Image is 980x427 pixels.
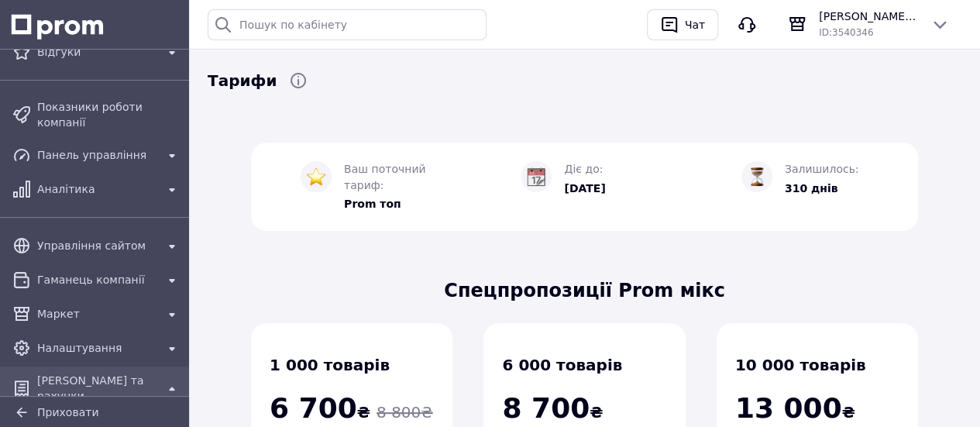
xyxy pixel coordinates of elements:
img: :star: [307,167,325,186]
span: Залишилось: [785,163,859,175]
img: :calendar: [527,167,545,186]
span: Управління сайтом [37,238,156,253]
span: Маркет [37,306,156,322]
span: Тарифи [208,70,277,92]
span: Відгуки [37,44,156,60]
input: Пошук по кабінету [208,9,487,40]
span: ID: 3540346 [819,27,873,38]
span: [PERSON_NAME] та рахунки [37,373,156,404]
span: Ваш поточний тариф: [344,163,426,191]
span: Prom топ [344,198,401,210]
span: Спецпропозиції Prom мікс [251,277,918,304]
span: Діє до: [564,163,603,175]
span: 13 000 [735,392,842,424]
span: 6 700 [270,392,357,424]
span: 1 000 товарів [270,356,390,374]
span: Налаштування [37,340,156,356]
span: 8 800 ₴ [377,403,433,422]
span: [PERSON_NAME], м. [GEOGRAPHIC_DATA] [819,9,918,24]
span: 10 000 товарів [735,356,866,374]
span: 6 000 товарів [502,356,622,374]
span: Аналітика [37,181,156,197]
span: 8 700 [502,392,590,424]
div: Чат [682,13,708,36]
span: Панель управління [37,147,156,163]
span: ₴ [270,403,370,422]
span: Показники роботи компанії [37,99,181,130]
span: ₴ [735,403,855,422]
span: ₴ [502,403,603,422]
img: :hourglass_flowing_sand: [748,167,766,186]
button: Чат [647,9,718,40]
span: Гаманець компанії [37,272,156,288]
span: 310 днів [785,182,838,195]
span: [DATE] [564,182,605,195]
span: Приховати [37,406,98,418]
